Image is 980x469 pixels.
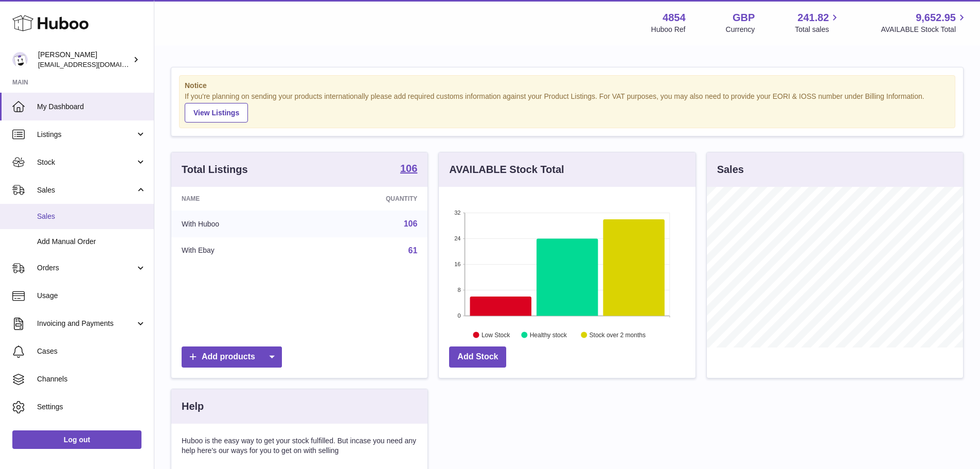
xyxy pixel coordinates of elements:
[171,237,307,264] td: With Ebay
[663,11,686,25] strong: 4854
[455,210,461,216] text: 32
[37,158,135,167] span: Stock
[37,291,146,301] span: Usage
[455,235,461,241] text: 24
[455,261,461,267] text: 16
[37,130,135,140] span: Listings
[185,103,248,123] a: View Listings
[37,237,146,247] span: Add Manual Order
[733,11,755,25] strong: GBP
[37,102,146,112] span: My Dashboard
[482,331,510,338] text: Low Stock
[881,11,968,34] a: 9,652.95 AVAILABLE Stock Total
[916,11,956,25] span: 9,652.95
[37,374,146,384] span: Channels
[37,402,146,412] span: Settings
[37,346,146,356] span: Cases
[449,163,564,177] h3: AVAILABLE Stock Total
[458,312,461,319] text: 0
[590,331,646,338] text: Stock over 2 months
[185,92,950,123] div: If you're planning on sending your products internationally please add required customs informati...
[651,25,686,34] div: Huboo Ref
[408,246,418,255] a: 61
[182,346,282,368] a: Add products
[717,163,744,177] h3: Sales
[182,163,248,177] h3: Total Listings
[37,185,135,195] span: Sales
[171,211,307,237] td: With Huboo
[37,263,135,273] span: Orders
[307,187,427,211] th: Quantity
[530,331,567,338] text: Healthy stock
[185,81,950,91] strong: Notice
[726,25,755,34] div: Currency
[881,25,968,34] span: AVAILABLE Stock Total
[404,219,418,228] a: 106
[182,436,417,456] p: Huboo is the easy way to get your stock fulfilled. But incase you need any help here's our ways f...
[12,52,28,67] img: internalAdmin-4854@internal.huboo.com
[12,430,141,449] a: Log out
[182,399,204,413] h3: Help
[458,287,461,293] text: 8
[38,50,131,70] div: [PERSON_NAME]
[400,163,417,173] strong: 106
[795,25,841,34] span: Total sales
[171,187,307,211] th: Name
[795,11,841,34] a: 241.82 Total sales
[37,212,146,221] span: Sales
[449,346,506,368] a: Add Stock
[38,60,151,68] span: [EMAIL_ADDRESS][DOMAIN_NAME]
[797,11,829,25] span: 241.82
[400,163,417,176] a: 106
[37,319,135,328] span: Invoicing and Payments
